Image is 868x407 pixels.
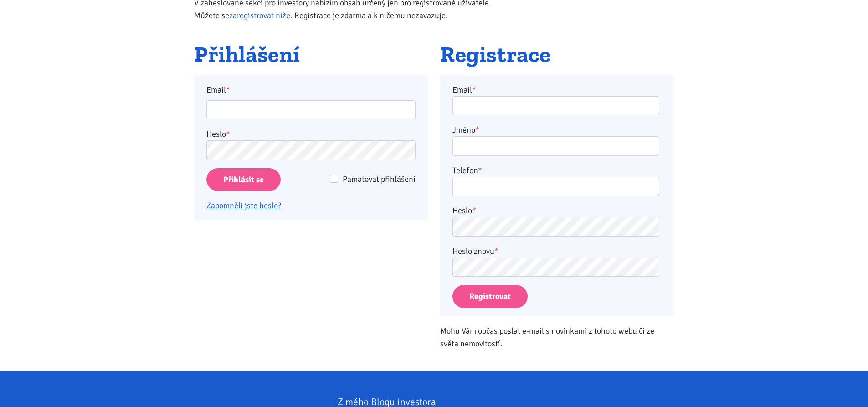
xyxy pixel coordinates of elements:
[475,125,479,135] abbr: required
[206,128,230,140] label: Heslo
[343,174,416,184] span: Pamatovat přihlášení
[194,42,428,67] h2: Přihlášení
[452,164,482,177] label: Telefon
[440,42,674,67] h2: Registrace
[452,204,476,217] label: Heslo
[494,246,498,256] abbr: required
[472,85,476,95] abbr: required
[200,83,422,96] label: Email
[452,83,476,96] label: Email
[452,124,479,136] label: Jméno
[229,10,290,21] a: zaregistrovat níže
[452,285,528,308] button: Registrovat
[472,206,476,216] abbr: required
[478,165,482,175] abbr: required
[440,325,674,350] p: Mohu Vám občas poslat e-mail s novinkami z tohoto webu či ze světa nemovitostí.
[452,245,498,258] label: Heslo znovu
[206,168,281,191] input: Přihlásit se
[206,201,281,211] a: Zapomněli jste heslo?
